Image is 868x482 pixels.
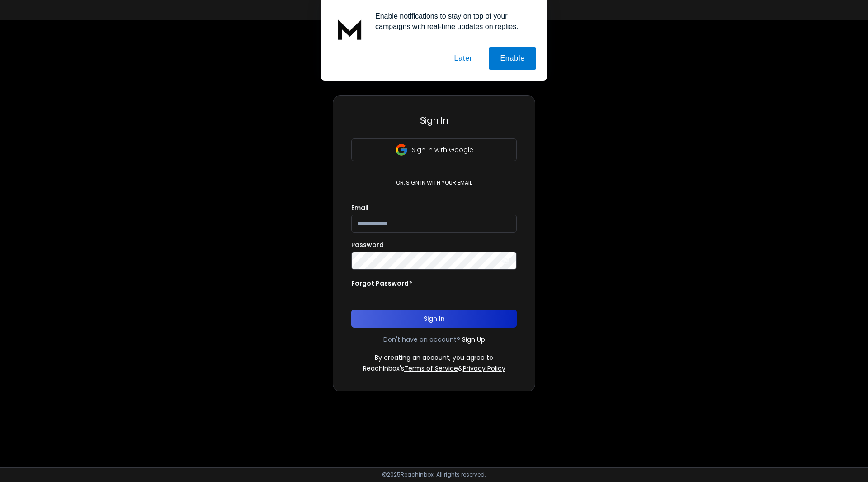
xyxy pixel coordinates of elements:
[412,145,473,154] p: Sign in with Google
[443,47,483,70] button: Later
[404,364,458,373] a: Terms of Service
[351,205,368,211] label: Email
[489,47,536,70] button: Enable
[462,335,485,344] a: Sign Up
[351,242,384,248] label: Password
[351,310,517,328] button: Sign In
[351,279,412,288] p: Forgot Password?
[363,364,505,373] p: ReachInbox's &
[351,114,517,127] h3: Sign In
[382,471,486,478] p: © 2025 Reachinbox. All rights reserved.
[368,11,536,32] div: Enable notifications to stay on top of your campaigns with real-time updates on replies.
[392,179,476,186] p: or, sign in with your email
[332,11,368,47] img: notification icon
[383,335,460,344] p: Don't have an account?
[463,364,505,373] a: Privacy Policy
[351,138,517,161] button: Sign in with Google
[375,353,493,362] p: By creating an account, you agree to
